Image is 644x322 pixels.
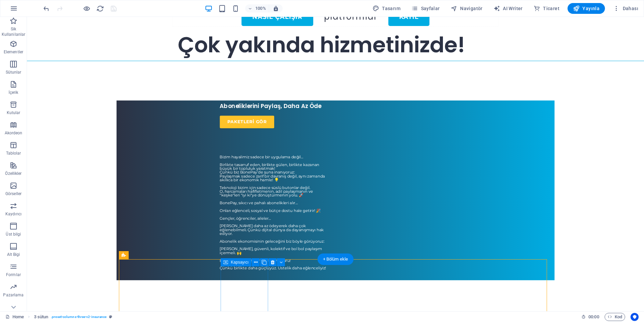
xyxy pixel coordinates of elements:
[605,313,625,321] button: Kod
[631,313,639,321] button: Usercentrics
[573,5,600,12] span: Yayınla
[34,313,49,321] span: Seçmek için tıkla. Düzenlemek için çift tıkla
[6,232,21,237] p: Üst bilgi
[5,130,23,136] p: Akordeon
[109,315,112,319] i: Bu element, özelleştirilebilir bir ön ayar
[588,313,599,321] span: 00 00
[491,3,525,14] button: AI Writer
[373,5,400,12] span: Tasarım
[51,313,106,321] span: . preset-columns-three-v2-insurance
[5,211,22,217] p: Kaydırıcı
[245,4,269,12] button: 100%
[5,171,22,176] p: Özellikler
[8,90,18,95] p: İçerik
[534,5,559,12] span: Ticaret
[96,4,104,12] button: reload
[451,5,483,12] span: Navigatör
[568,3,605,14] button: Yayınla
[255,4,266,12] h6: 100%
[6,272,21,277] p: Formlar
[5,313,24,321] a: Seçimi iptal etmek için tıkla. Sayfaları açmak için çift tıkla
[6,70,22,75] p: Sütunlar
[34,313,112,321] nav: breadcrumb
[96,5,104,12] i: Sayfayı yeniden yükleyin
[42,4,50,12] button: undo
[42,5,50,12] i: Geri al: columns ((3, 1, 1) -> (2, 1, 1)) (Ctrl+Z)
[7,110,21,115] p: Kutular
[318,253,354,265] div: + Bölüm ekle
[409,3,443,14] button: Sayfalar
[531,3,562,14] button: Ticaret
[83,4,91,12] button: Ön izleme modundan çıkıp düzenlemeye devam etmek için buraya tıklayın
[5,191,22,196] p: Görseller
[608,313,622,321] span: Kod
[4,49,23,55] p: Elementler
[231,260,249,264] span: Kapsayıcı
[6,151,21,156] p: Tablolar
[7,252,20,257] p: Alt Bigi
[370,3,403,14] button: Tasarım
[273,5,279,11] i: Yeniden boyutlandırmada yakınlaştırma düzeyini seçilen cihaza uyacak şekilde otomatik olarak ayarla.
[613,5,638,12] span: Dahası
[493,5,523,12] span: AI Writer
[411,5,440,12] span: Sayfalar
[370,3,403,14] div: Tasarım (Ctrl+Alt+Y)
[3,292,24,298] p: Pazarlama
[610,3,641,14] button: Dahası
[448,3,485,14] button: Navigatör
[581,313,599,321] h6: Oturum süresi
[593,314,594,319] span: :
